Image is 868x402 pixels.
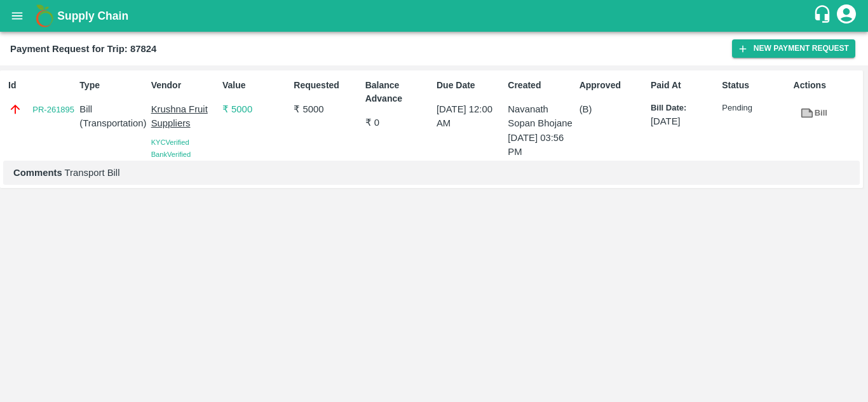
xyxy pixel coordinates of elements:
[813,4,835,27] div: customer-support
[722,79,788,92] p: Status
[151,102,217,131] p: Krushna Fruit Suppliers
[437,102,503,131] p: [DATE] 12:00 AM
[57,7,813,25] a: Supply Chain
[151,138,189,146] span: KYC Verified
[508,79,574,92] p: Created
[651,102,717,114] p: Bill Date:
[32,104,74,116] a: PR-261895
[580,102,646,116] p: (B)
[365,79,431,105] p: Balance Advance
[732,39,855,58] button: New Payment Request
[13,166,850,180] p: Transport Bill
[437,79,503,92] p: Due Date
[151,79,217,92] p: Vendor
[508,102,574,131] p: Navanath Sopan Bhojane
[3,1,32,30] button: open drawer
[32,3,57,29] img: logo
[222,79,288,92] p: Value
[57,10,128,22] b: Supply Chain
[835,3,858,29] div: account of current user
[10,44,156,54] b: Payment Request for Trip: 87824
[79,79,146,92] p: Type
[79,102,146,116] p: Bill
[79,116,146,130] p: ( Transportation )
[651,79,717,92] p: Paid At
[794,79,860,92] p: Actions
[294,102,360,116] p: ₹ 5000
[365,116,431,130] p: ₹ 0
[580,79,646,92] p: Approved
[151,151,191,158] span: Bank Verified
[508,131,574,159] p: [DATE] 03:56 PM
[222,102,288,116] p: ₹ 5000
[8,79,74,92] p: Id
[651,114,717,128] p: [DATE]
[722,102,788,114] p: Pending
[294,79,360,92] p: Requested
[794,102,834,124] a: Bill
[13,168,62,178] b: Comments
